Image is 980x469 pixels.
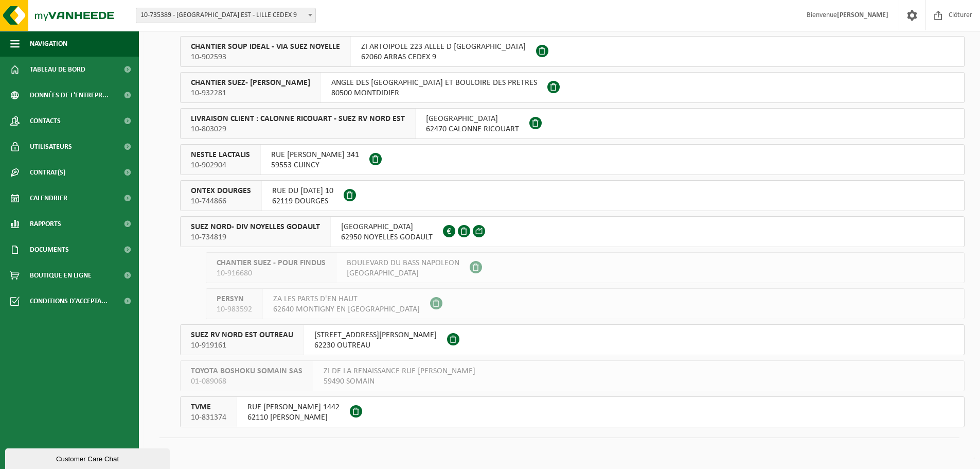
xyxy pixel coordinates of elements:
[273,294,420,304] span: ZA LES PARTS D'EN HAUT
[180,108,965,139] button: LIVRAISON CLIENT : CALONNE RICOUART - SUEZ RV NORD EST 10-803029 [GEOGRAPHIC_DATA]62470 CALONNE R...
[191,42,340,52] span: CHANTIER SOUP IDEAL - VIA SUEZ NOYELLE
[30,237,69,263] span: Documents
[341,222,433,232] span: [GEOGRAPHIC_DATA]
[191,376,302,387] span: 01-089068
[30,288,108,314] span: Conditions d'accepta...
[324,376,475,387] span: 59490 SOMAIN
[361,52,526,62] span: 62060 ARRAS CEDEX 9
[30,211,61,237] span: Rapports
[191,232,320,242] span: 10-734819
[331,78,537,88] span: ANGLE DES [GEOGRAPHIC_DATA] ET BOULOIRE DES PRETRES
[191,366,302,376] span: TOYOTA BOSHOKU SOMAIN SAS
[324,366,475,376] span: ZI DE LA RENAISSANCE RUE [PERSON_NAME]
[361,42,526,52] span: ZI ARTOIPOLE 223 ALLEE D [GEOGRAPHIC_DATA]
[30,185,67,211] span: Calendrier
[180,36,965,67] button: CHANTIER SOUP IDEAL - VIA SUEZ NOYELLE 10-902593 ZI ARTOIPOLE 223 ALLEE D [GEOGRAPHIC_DATA]62060 ...
[191,196,251,206] span: 10-744866
[180,72,965,103] button: CHANTIER SUEZ- [PERSON_NAME] 10-932281 ANGLE DES [GEOGRAPHIC_DATA] ET BOULOIRE DES PRETRES80500 M...
[30,160,65,185] span: Contrat(s)
[30,263,92,288] span: Boutique en ligne
[30,134,72,160] span: Utilisateurs
[347,258,459,268] span: BOULEVARD DU BASS NAPOLEON
[136,8,316,23] span: 10-735389 - SUEZ RV NORD EST - LILLE CEDEX 9
[272,196,333,206] span: 62119 DOURGES
[426,124,519,134] span: 62470 CALONNE RICOUART
[191,186,251,196] span: ONTEX DOURGES
[191,52,340,62] span: 10-902593
[426,114,519,124] span: [GEOGRAPHIC_DATA]
[331,88,537,98] span: 80500 MONTDIDIER
[180,396,965,427] button: TVME 10-831374 RUE [PERSON_NAME] 144262110 [PERSON_NAME]
[217,268,326,279] span: 10-916680
[273,304,420,315] span: 62640 MONTIGNY EN [GEOGRAPHIC_DATA]
[191,330,293,340] span: SUEZ RV NORD EST OUTREAU
[191,114,405,124] span: LIVRAISON CLIENT : CALONNE RICOUART - SUEZ RV NORD EST
[272,186,333,196] span: RUE DU [DATE] 10
[247,402,340,412] span: RUE [PERSON_NAME] 1442
[314,340,437,351] span: 62230 OUTREAU
[180,216,965,247] button: SUEZ NORD- DIV NOYELLES GODAULT 10-734819 [GEOGRAPHIC_DATA]62950 NOYELLES GODAULT
[30,108,61,134] span: Contacts
[837,11,888,19] strong: [PERSON_NAME]
[314,330,437,340] span: [STREET_ADDRESS][PERSON_NAME]
[217,304,252,315] span: 10-983592
[191,88,310,98] span: 10-932281
[271,160,359,170] span: 59553 CUINCY
[191,78,310,88] span: CHANTIER SUEZ- [PERSON_NAME]
[191,150,250,160] span: NESTLE LACTALIS
[180,144,965,175] button: NESTLE LACTALIS 10-902904 RUE [PERSON_NAME] 34159553 CUINCY
[341,232,433,242] span: 62950 NOYELLES GODAULT
[191,160,250,170] span: 10-902904
[191,402,226,412] span: TVME
[30,31,67,57] span: Navigation
[217,258,326,268] span: CHANTIER SUEZ - POUR FINDUS
[247,412,340,423] span: 62110 [PERSON_NAME]
[180,324,965,355] button: SUEZ RV NORD EST OUTREAU 10-919161 [STREET_ADDRESS][PERSON_NAME]62230 OUTREAU
[191,412,226,423] span: 10-831374
[30,82,109,108] span: Données de l'entrepr...
[136,8,315,23] span: 10-735389 - SUEZ RV NORD EST - LILLE CEDEX 9
[180,180,965,211] button: ONTEX DOURGES 10-744866 RUE DU [DATE] 1062119 DOURGES
[271,150,359,160] span: RUE [PERSON_NAME] 341
[5,446,172,469] iframe: chat widget
[347,268,459,279] span: [GEOGRAPHIC_DATA]
[217,294,252,304] span: PERSYN
[191,340,293,351] span: 10-919161
[191,124,405,134] span: 10-803029
[30,57,85,82] span: Tableau de bord
[191,222,320,232] span: SUEZ NORD- DIV NOYELLES GODAULT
